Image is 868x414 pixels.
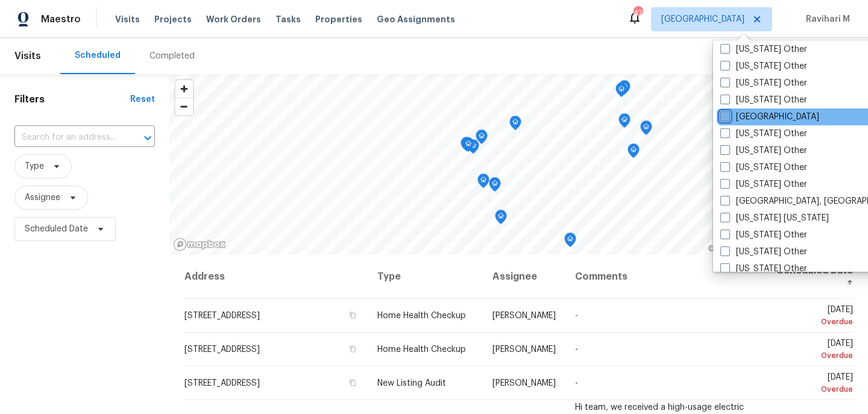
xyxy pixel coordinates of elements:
span: Geo Assignments [377,13,455,25]
span: - [575,312,578,320]
label: [US_STATE] Other [720,60,807,72]
label: [US_STATE] Other [720,263,807,275]
span: Maestro [41,13,81,25]
div: Map marker [564,233,576,251]
th: Address [184,255,368,299]
div: Map marker [477,174,489,192]
span: [STREET_ADDRESS] [184,379,260,387]
a: Mapbox homepage [173,237,226,251]
span: [PERSON_NAME] [492,379,556,387]
div: Scheduled [75,49,121,61]
div: Map marker [640,121,652,139]
span: [DATE] [776,306,853,328]
span: Zoom out [175,98,193,115]
span: - [575,379,578,387]
div: Map marker [615,83,627,101]
button: Zoom out [175,98,193,115]
span: Home Health Checkup [377,312,466,320]
span: [STREET_ADDRESS] [184,312,260,320]
span: [GEOGRAPHIC_DATA] [661,13,744,25]
label: [US_STATE] Other [720,43,807,55]
span: Work Orders [206,13,261,25]
div: Map marker [618,113,631,132]
div: Map marker [489,177,501,196]
button: Copy Address [347,343,358,354]
div: Overdue [776,383,853,395]
label: [US_STATE] Other [720,128,807,140]
div: Map marker [461,137,473,155]
th: Comments [565,255,766,299]
div: Map marker [618,80,631,99]
label: [US_STATE] Other [720,229,807,241]
div: Map marker [467,139,479,158]
span: Type [25,160,44,172]
div: 47 [634,7,642,19]
div: Completed [149,50,195,62]
label: [US_STATE] Other [720,77,807,89]
button: Zoom in [175,80,193,98]
div: Map marker [462,137,474,156]
canvas: Map [169,74,848,255]
div: Map marker [627,143,640,162]
div: Map marker [509,116,521,134]
span: New Listing Audit [377,379,446,387]
button: Copy Address [347,377,358,388]
h1: Filters [14,93,130,105]
label: [US_STATE] Other [720,246,807,258]
span: [DATE] [776,339,853,362]
span: [DATE] [776,373,853,395]
th: Scheduled Date ↑ [766,255,854,299]
div: Map marker [476,130,488,148]
span: Assignee [25,192,60,204]
label: [GEOGRAPHIC_DATA] [720,111,819,123]
div: Map marker [495,210,507,228]
input: Search for an address... [14,128,121,147]
label: [US_STATE] Other [720,162,807,174]
span: Projects [154,13,192,25]
span: Scheduled Date [25,223,88,235]
label: [US_STATE] Other [720,94,807,106]
label: [US_STATE] Other [720,178,807,190]
span: Visits [115,13,140,25]
span: Properties [315,13,362,25]
div: Overdue [776,350,853,362]
span: Home Health Checkup [377,345,466,354]
th: Assignee [483,255,565,299]
label: [US_STATE] [US_STATE] [720,212,829,224]
label: [US_STATE] Other [720,145,807,157]
span: Ravihari M [801,13,850,25]
span: Visits [14,43,41,69]
a: Mapbox [708,245,741,253]
th: Type [368,255,483,299]
span: - [575,345,578,354]
div: Overdue [776,316,853,328]
button: Copy Address [347,310,358,321]
div: Reset [130,93,155,105]
button: Open [139,130,156,146]
span: Tasks [275,15,301,24]
span: [PERSON_NAME] [492,312,556,320]
span: [PERSON_NAME] [492,345,556,354]
span: [STREET_ADDRESS] [184,345,260,354]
